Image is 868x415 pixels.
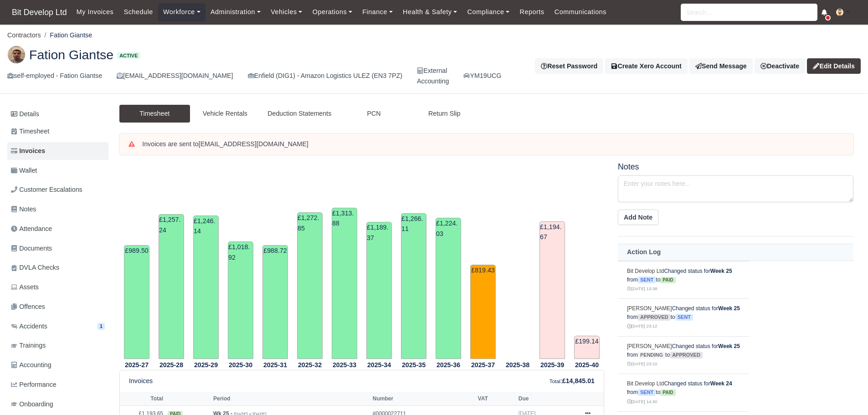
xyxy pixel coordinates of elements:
td: Changed status for from to [618,374,749,412]
span: Invoices [11,146,45,156]
td: £989.50 [124,245,149,359]
small: [DATE] 23:12 [627,323,657,328]
td: £1,266.11 [401,213,426,359]
a: Bit Develop Ltd [627,380,664,387]
h6: Invoices [129,377,153,385]
span: 1 [98,323,105,330]
td: £1,189.37 [366,222,392,359]
strong: Week 25 [718,305,740,312]
a: Contractors [7,31,41,39]
span: Trainings [11,340,46,351]
span: paid [660,389,675,396]
td: Changed status for from to [618,261,749,299]
span: sent [638,389,656,396]
a: Administration [205,3,266,21]
a: Finance [357,3,398,21]
span: Offences [11,302,45,312]
div: Fation Giantse [0,38,868,94]
span: Attendance [11,224,52,234]
td: £1,246.14 [193,215,219,359]
a: Timesheet [119,105,190,123]
a: Details [7,106,108,123]
a: Operations [308,3,357,21]
a: Bit Develop Ltd [627,268,664,274]
span: sent [675,314,693,321]
div: [EMAIL_ADDRESS][DOMAIN_NAME] [117,71,233,81]
span: sent [638,277,656,283]
div: External Accounting [417,66,449,87]
a: Assets [7,278,108,296]
span: Accidents [11,321,47,332]
a: Trainings [7,337,108,354]
button: Create Xero Account [605,58,688,74]
a: Workforce [158,3,205,21]
td: £1,272.85 [297,212,323,359]
a: Invoices [7,142,108,160]
th: 2025-35 [396,359,431,370]
a: Health & Safety [398,3,462,21]
strong: [EMAIL_ADDRESS][DOMAIN_NAME] [199,140,308,148]
a: Deduction Statements [260,105,339,123]
a: Vehicle Rentals [190,105,261,123]
div: self-employed - Fation Giantse [7,71,102,81]
th: 2025-39 [535,359,570,370]
a: [PERSON_NAME] [627,343,672,349]
th: Action Log [618,244,853,261]
span: Timesheet [11,126,49,137]
span: Customer Escalations [11,184,82,195]
td: £1,224.03 [436,218,461,359]
a: Accidents 1 [7,318,108,335]
button: Reset Password [535,58,603,74]
a: [PERSON_NAME] [627,305,672,312]
li: Fation Giantse [41,30,92,41]
a: Timesheet [7,123,108,140]
div: : [550,376,595,386]
td: £1,257.24 [159,214,184,359]
a: Compliance [462,3,514,21]
a: My Invoices [72,3,119,21]
td: Changed status for from to [618,336,749,374]
span: paid [660,277,675,283]
span: Accounting [11,360,51,370]
div: Invoices are sent to [142,140,844,149]
span: Fation Giantse [29,48,113,61]
span: approved [638,314,671,321]
a: Performance [7,376,108,394]
span: Onboarding [11,399,53,410]
span: Performance [11,379,56,390]
small: [DATE] 14:30 [627,399,657,404]
span: DVLA Checks [11,262,59,273]
th: Number [370,392,476,405]
th: 2025-40 [570,359,604,370]
strong: Week 25 [710,268,732,274]
a: Bit Develop Ltd [7,4,72,21]
th: Period [211,392,370,405]
th: Due [516,392,576,405]
small: [DATE] 13:38 [627,286,657,291]
th: 2025-28 [154,359,189,370]
span: Assets [11,282,39,292]
a: Return Slip [409,105,480,123]
th: VAT [476,392,516,405]
td: £1,313.88 [332,208,357,359]
th: 2025-34 [362,359,396,370]
span: approved [670,352,703,359]
a: Customer Escalations [7,181,108,199]
td: £199.14 [574,336,600,359]
a: Communications [550,3,612,21]
th: 2025-31 [258,359,293,370]
iframe: Chat Widget [704,309,868,415]
a: Schedule [118,3,158,21]
button: Add Note [618,210,658,225]
th: 2025-37 [466,359,500,370]
a: Accounting [7,356,108,374]
th: 2025-33 [327,359,362,370]
a: Deactivate [755,58,805,74]
th: Total [120,392,165,405]
a: Edit Details [807,58,861,74]
th: 2025-32 [293,359,327,370]
td: £988.72 [262,245,288,359]
th: 2025-30 [223,359,258,370]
